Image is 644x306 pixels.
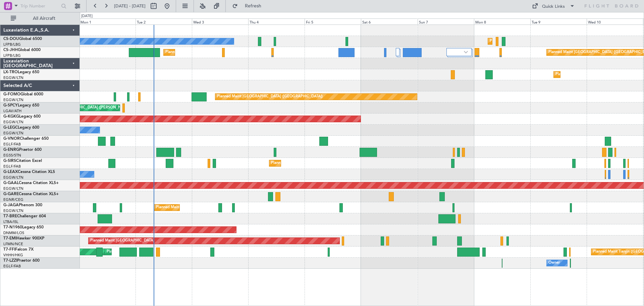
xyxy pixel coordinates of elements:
[3,236,16,241] span: T7-EMI
[3,37,42,41] a: CS-DOUGlobal 6500
[81,13,93,19] div: [DATE]
[3,108,21,114] a: LGAV/ATH
[3,214,46,218] a: T7-BREChallenger 604
[3,92,20,96] span: G-FOMO
[79,18,136,25] div: Mon 1
[3,153,21,158] a: EGSS/STN
[490,36,595,46] div: Planned Maint [GEOGRAPHIC_DATA] ([GEOGRAPHIC_DATA])
[3,126,18,130] span: G-LEGC
[156,203,262,213] div: Planned Maint [GEOGRAPHIC_DATA] ([GEOGRAPHIC_DATA])
[3,208,23,213] a: EGGW/LTN
[3,48,18,52] span: CS-JHH
[542,3,565,10] div: Quick Links
[192,18,248,25] div: Wed 3
[43,103,138,113] div: Cleaning [GEOGRAPHIC_DATA] ([PERSON_NAME] Intl)
[3,148,42,152] a: G-ENRGPraetor 600
[587,18,643,25] div: Wed 10
[548,258,560,268] div: Owner
[239,4,267,8] span: Refresh
[3,37,19,41] span: CS-DOU
[3,264,21,269] a: EGLF/FAB
[3,115,19,119] span: G-KGKG
[3,253,23,258] a: VHHH/HKG
[3,126,39,130] a: G-LEGCLegacy 600
[3,170,55,174] a: G-LEAXCessna Citation XLS
[3,203,19,207] span: G-JAGA
[3,115,41,119] a: G-KGKGLegacy 600
[3,248,15,252] span: T7-FFI
[464,51,468,53] img: arrow-gray.svg
[3,225,22,229] span: T7-N1960
[3,259,17,263] span: T7-LZZI
[3,203,42,207] a: G-JAGAPhenom 300
[7,13,73,24] button: All Aircraft
[3,225,44,229] a: T7-N1960Legacy 650
[555,70,599,80] div: Planned Maint Dusseldorf
[107,247,219,257] div: Planned Maint [GEOGRAPHIC_DATA] ([GEOGRAPHIC_DATA] Intl)
[3,159,16,163] span: G-SIRS
[114,3,146,9] span: [DATE] - [DATE]
[474,18,530,25] div: Mon 8
[3,70,39,74] a: LX-TROLegacy 650
[3,242,23,247] a: LFMN/NCE
[3,103,18,107] span: G-SPCY
[3,97,23,102] a: EGGW/LTN
[3,170,18,174] span: G-LEAX
[3,219,18,224] a: LTBA/ISL
[3,181,59,185] a: G-GAALCessna Citation XLS+
[530,18,587,25] div: Tue 9
[3,159,42,163] a: G-SIRSCitation Excel
[3,236,44,241] a: T7-EMIHawker 900XP
[3,259,40,263] a: T7-LZZIPraetor 600
[271,158,377,168] div: Planned Maint [GEOGRAPHIC_DATA] ([GEOGRAPHIC_DATA])
[136,18,192,25] div: Tue 2
[3,186,23,191] a: EGGW/LTN
[3,248,34,252] a: T7-FFIFalcon 7X
[229,1,269,11] button: Refresh
[3,214,17,218] span: T7-BRE
[248,18,305,25] div: Thu 4
[20,1,59,11] input: Trip Number
[3,42,21,47] a: LFPB/LBG
[305,18,361,25] div: Fri 5
[90,236,154,246] div: Planned Maint [GEOGRAPHIC_DATA]
[3,92,43,96] a: G-FOMOGlobal 6000
[3,137,49,141] a: G-VNORChallenger 650
[418,18,474,25] div: Sun 7
[3,131,23,136] a: EGGW/LTN
[3,148,19,152] span: G-ENRG
[3,48,41,52] a: CS-JHHGlobal 6000
[3,75,23,80] a: EGGW/LTN
[3,181,19,185] span: G-GAAL
[3,137,20,141] span: G-VNOR
[3,192,19,196] span: G-GARE
[3,120,23,125] a: EGGW/LTN
[3,230,24,235] a: DNMM/LOS
[361,18,417,25] div: Sat 6
[3,175,23,180] a: EGGW/LTN
[3,197,23,202] a: EGNR/CEG
[165,47,271,57] div: Planned Maint [GEOGRAPHIC_DATA] ([GEOGRAPHIC_DATA])
[17,16,71,21] span: All Aircraft
[3,142,21,147] a: EGLF/FAB
[3,192,59,196] a: G-GARECessna Citation XLS+
[217,92,323,102] div: Planned Maint [GEOGRAPHIC_DATA] ([GEOGRAPHIC_DATA])
[3,53,21,58] a: LFPB/LBG
[529,1,578,11] button: Quick Links
[3,103,39,107] a: G-SPCYLegacy 650
[3,164,21,169] a: EGLF/FAB
[3,70,18,74] span: LX-TRO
